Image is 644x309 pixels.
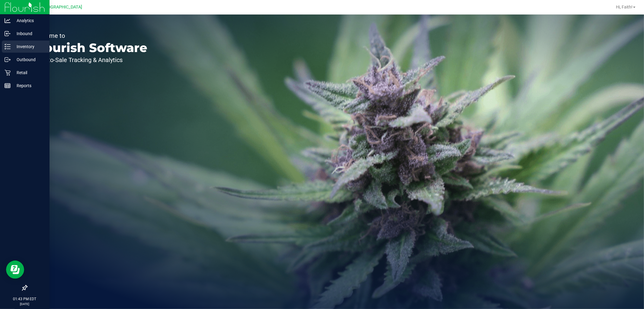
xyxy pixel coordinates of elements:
[33,33,147,39] p: Welcome to
[5,57,11,63] inline-svg: Outbound
[11,17,47,24] p: Analytics
[41,5,82,10] span: [GEOGRAPHIC_DATA]
[11,56,47,63] p: Outbound
[616,5,633,9] span: Hi, Faith!
[11,43,47,50] p: Inventory
[5,70,11,76] inline-svg: Retail
[3,296,47,302] p: 01:43 PM EDT
[6,261,24,279] iframe: Resource center
[5,18,11,24] inline-svg: Analytics
[33,57,147,63] p: Seed-to-Sale Tracking & Analytics
[11,69,47,76] p: Retail
[5,44,11,50] inline-svg: Inventory
[5,31,11,37] inline-svg: Inbound
[33,42,147,54] p: Flourish Software
[11,30,47,37] p: Inbound
[11,82,47,89] p: Reports
[3,302,47,306] p: [DATE]
[5,83,11,89] inline-svg: Reports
